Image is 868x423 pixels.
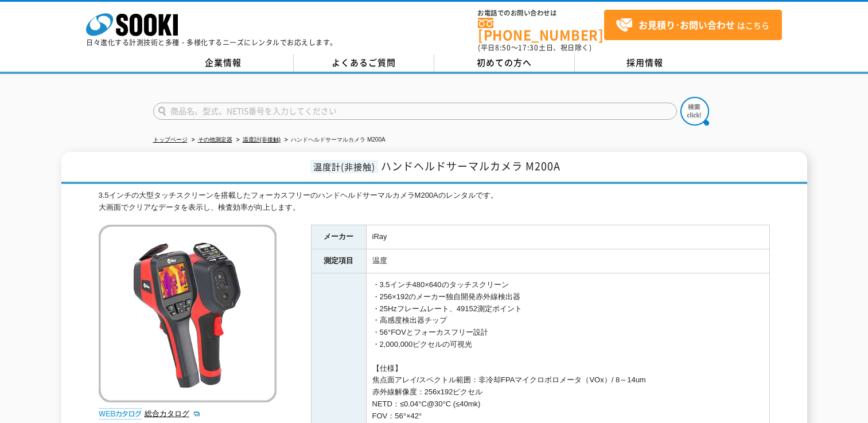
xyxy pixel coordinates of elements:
span: ハンドヘルドサーマルカメラ M200A [381,158,560,174]
li: ハンドヘルドサーマルカメラ M200A [282,134,385,146]
a: 初めての方へ [434,54,575,72]
span: 温度計(非接触) [310,160,378,173]
a: 温度計(非接触) [243,136,281,143]
div: 3.5インチの大型タッチスクリーンを搭載したフォーカスフリーのハンドヘルドサーマルカメラM200Aのレンタルです。 大画面でクリアなデータを表示し、検査効率が向上します。 [99,190,770,214]
img: webカタログ [99,408,142,420]
a: 採用情報 [575,54,715,72]
th: メーカー [311,225,366,249]
a: お見積り･お問い合わせはこちら [604,10,782,40]
a: よくあるご質問 [294,54,434,72]
a: [PHONE_NUMBER] [478,18,604,41]
a: 総合カタログ [145,409,201,418]
span: はこちら [616,17,769,34]
span: 初めての方へ [477,56,532,69]
td: 温度 [366,249,769,273]
a: その他測定器 [198,136,232,143]
strong: お見積り･お問い合わせ [639,18,735,32]
th: 測定項目 [311,249,366,273]
span: お電話でのお問い合わせは [478,10,604,17]
a: トップページ [153,136,188,143]
span: 17:30 [518,42,539,53]
span: (平日 ～ 土日、祝日除く) [478,42,591,53]
td: iRay [366,225,769,249]
img: btn_search.png [680,97,709,126]
span: 8:50 [495,42,511,53]
input: 商品名、型式、NETIS番号を入力してください [153,103,677,120]
img: ハンドヘルドサーマルカメラ M200A [99,225,277,402]
a: 企業情報 [153,54,294,72]
p: 日々進化する計測技術と多種・多様化するニーズにレンタルでお応えします。 [86,39,337,46]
